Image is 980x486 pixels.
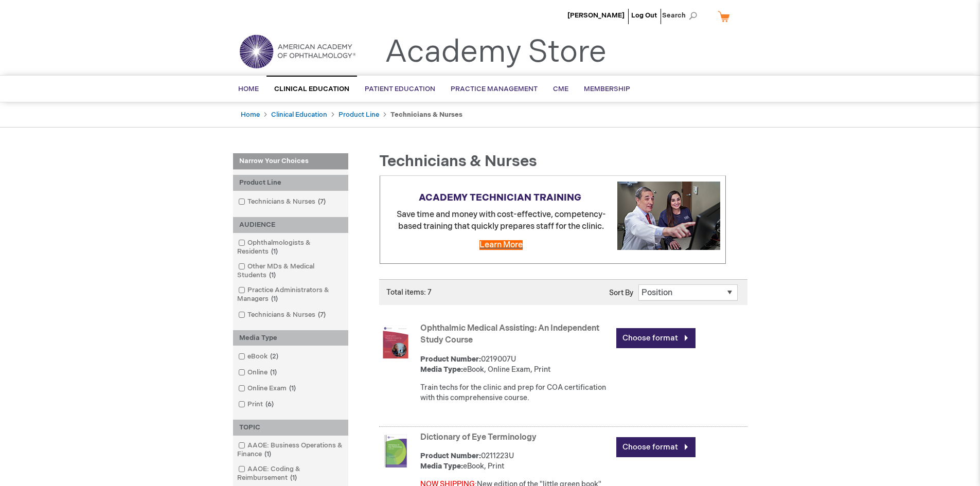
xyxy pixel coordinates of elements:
[419,192,581,203] strong: ACADEMY TECHNICIAN TRAINING
[617,182,720,250] img: Explore cost-effective Academy technician training programs
[241,111,260,119] a: Home
[236,197,330,207] a: Technicians & Nurses7
[288,474,299,482] span: 1
[271,111,327,119] a: Clinical Education
[420,323,599,345] a: Ophthalmic Medical Assisting: An Independent Study Course
[315,197,328,206] span: 7
[233,420,348,436] div: TOPIC
[236,310,330,320] a: Technicians & Nurses7
[616,328,696,348] a: Choose format
[420,451,611,472] div: 0211223U eBook, Print
[236,384,300,393] a: Online Exam1
[315,311,328,319] span: 7
[385,34,607,71] a: Academy Store
[420,452,481,460] strong: Product Number:
[268,352,281,361] span: 2
[233,330,348,346] div: Media Type
[567,11,625,20] a: [PERSON_NAME]
[233,175,348,191] div: Product Line
[386,288,432,297] span: Total items: 7
[274,85,349,93] span: Clinical Education
[420,383,611,403] div: Train techs for the clinic and prep for COA certification with this comprehensive course.
[385,209,720,233] p: Save time and money with cost-effective, competency-based training that quickly prepares staff fo...
[263,400,276,408] span: 6
[236,464,346,483] a: AAOE: Coding & Reimbursement1
[269,247,280,256] span: 1
[420,365,463,374] strong: Media Type:
[238,85,259,93] span: Home
[236,262,346,280] a: Other MDs & Medical Students1
[236,368,281,377] a: Online1
[269,295,280,303] span: 1
[420,354,611,375] div: 0219007U eBook, Online Exam, Print
[379,435,412,467] img: Dictionary of Eye Terminology
[420,433,537,442] a: Dictionary of Eye Terminology
[262,450,274,458] span: 1
[268,368,279,376] span: 1
[662,5,701,26] span: Search
[236,352,282,362] a: eBook2
[233,153,348,170] strong: Narrow Your Choices
[420,462,463,471] strong: Media Type:
[479,240,523,250] a: Learn More
[365,85,435,93] span: Patient Education
[451,85,538,93] span: Practice Management
[379,152,537,171] span: Technicians & Nurses
[553,85,568,93] span: CME
[236,238,346,257] a: Ophthalmologists & Residents1
[631,11,657,20] a: Log Out
[287,384,298,392] span: 1
[236,400,278,409] a: Print6
[233,217,348,233] div: AUDIENCE
[236,285,346,304] a: Practice Administrators & Managers1
[609,289,633,297] label: Sort By
[616,437,696,457] a: Choose format
[379,326,412,358] img: Ophthalmic Medical Assisting: An Independent Study Course
[266,271,278,279] span: 1
[236,441,346,459] a: AAOE: Business Operations & Finance1
[390,111,462,119] strong: Technicians & Nurses
[338,111,379,119] a: Product Line
[420,355,481,364] strong: Product Number:
[584,85,630,93] span: Membership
